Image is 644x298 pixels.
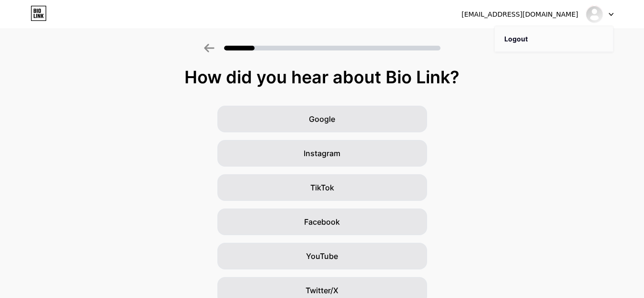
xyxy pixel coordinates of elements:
[306,285,338,296] span: Twitter/X
[306,250,338,262] span: YouTube
[5,68,639,87] div: How did you hear about Bio Link?
[310,182,334,193] span: TikTok
[304,216,340,228] span: Facebook
[304,148,340,159] span: Instagram
[495,26,613,52] li: Logout
[585,5,603,23] img: JEPISA INDUSTRIA
[461,10,578,20] div: [EMAIL_ADDRESS][DOMAIN_NAME]
[309,113,335,125] span: Google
